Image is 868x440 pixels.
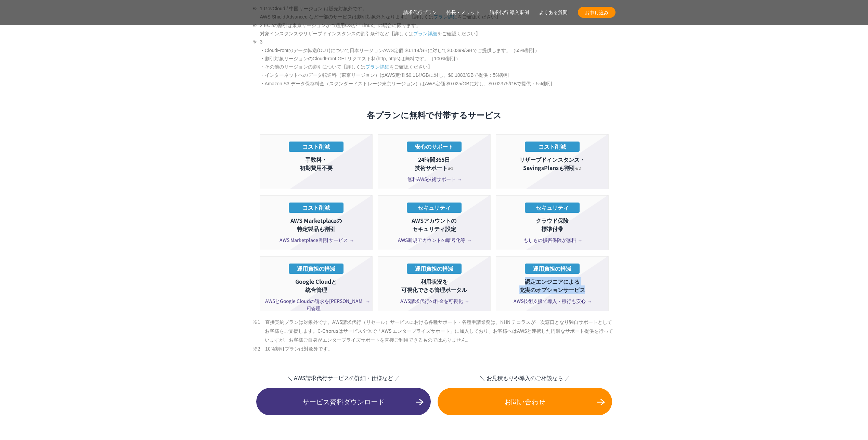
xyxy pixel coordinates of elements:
p: AWS Marketplaceの 特定製品も割引 [263,216,369,233]
span: ※2 [575,165,581,171]
a: プラン詳細 [365,64,389,70]
p: 24時間365日 技術サポート [381,155,487,172]
span: ＼ AWS請求代行サービスの詳細・仕様など ／ [256,374,431,382]
p: クラウド保険 標準付帯 [500,216,605,233]
a: プラン詳細 [413,31,437,36]
a: もしもの損害保険が無料 [500,236,605,244]
span: AWS請求代行の料金を可視化 [400,297,468,305]
p: リザーブドインスタンス・ SavingsPlansも割引 [500,155,605,172]
a: 請求代行 導入事例 [490,9,529,16]
p: 利用状況を 可視化できる管理ポータル [381,277,487,294]
li: 2 EC2の割引は東京リージョンかつ適用OSが「Linux」の場合に限ります。 対象インスタンスやリザーブドインスタンスの割引条件など【詳しくは をご確認ください】 [253,21,616,38]
p: コスト削減 [289,203,344,213]
span: お問い合わせ [438,396,612,407]
span: お申し込み [578,9,616,16]
a: お問い合わせ [438,388,612,415]
a: お申し込み [578,7,616,18]
a: よくある質問 [539,9,568,16]
p: 運用負担の軽減 [407,264,462,274]
a: AWSとGoogle Cloudの請求を[PERSON_NAME]管理 [263,297,369,312]
span: ＼ お見積もりや導入のご相談なら ／ [438,374,612,382]
a: サービス資料ダウンロード [256,388,431,415]
span: もしもの損害保険が無料 [523,236,581,244]
span: AWS新規アカウントの暗号化等 [398,236,470,244]
li: ※2 10%割引プランは対象外です。 [265,344,616,353]
p: 手数料・ 初期費用不要 [263,155,369,172]
a: AWS Marketplace 割引サービス [263,236,369,244]
a: AWS技術支援で導入・移行も安心 [500,297,605,305]
p: 安心のサポート [407,142,462,152]
p: セキュリティ [525,203,580,213]
p: 運用負担の軽減 [525,264,580,274]
span: サービス資料ダウンロード [256,396,431,407]
li: 3 ・CloudFrontのデータ転送(OUT)について日本リージョンAWS定価 $0.114/GBに対して$0.0399/GBでご提供します。（65%割引） ・割引対象リージョンのCloudF... [253,38,616,88]
p: 認定エンジニアによる 充実のオプションサービス [500,277,605,294]
p: 運用負担の軽減 [289,264,344,274]
a: プラン詳細 [433,14,457,20]
a: 請求代行プラン [403,9,437,16]
a: AWS新規アカウントの暗号化等 [381,236,487,244]
p: Google Cloudと 統合管理 [263,277,369,294]
li: 1 GovCloud / 中国リージョン は販売対象外です。 AWS Shield Advanced など一部のサービスは割引対象外となります。【詳しくは をご確認ください】 [253,4,616,21]
p: コスト削減 [289,142,344,152]
a: 無料AWS技術サポート [381,175,487,183]
li: ※1 直接契約プランは対象外です。AWS請求代行（リセール）サービスにおける各種サポート・各種申請業務は、NHN テコラスが一次窓口となり独自サポートとしてお客様をご支援します。C-Chorus... [265,317,616,344]
span: ※1 [448,165,453,171]
a: 特長・メリット [446,9,480,16]
p: AWSアカウントの セキュリティ設定 [381,216,487,233]
span: AWS技術支援で導入・移行も安心 [514,297,591,305]
a: AWS請求代行の料金を可視化 [381,297,487,305]
p: コスト削減 [525,142,580,152]
span: AWS Marketplace 割引サービス [280,236,353,244]
p: セキュリティ [407,203,462,213]
span: 無料AWS技術サポート [407,175,461,183]
h3: 各プランに無料で付帯するサービス [260,109,609,121]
